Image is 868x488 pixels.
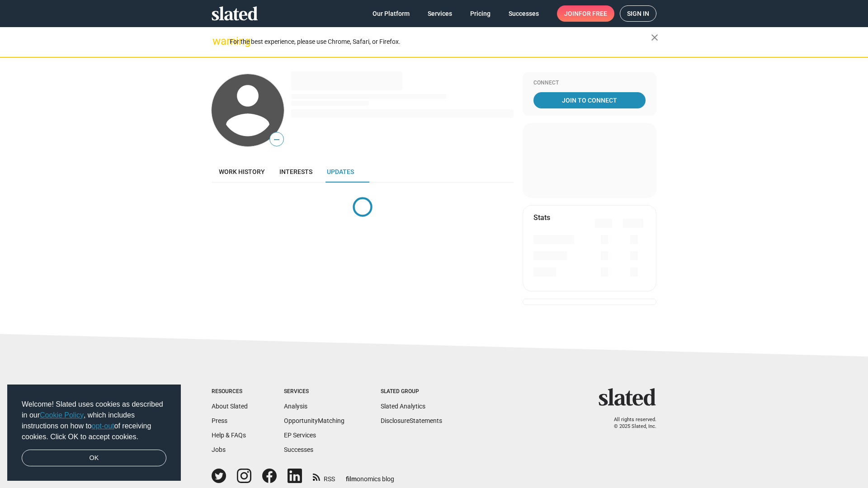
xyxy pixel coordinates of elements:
a: Slated Analytics [381,403,425,410]
div: Resources [212,388,248,395]
a: Work history [212,161,272,183]
a: Jobs [212,446,226,453]
span: Pricing [470,5,491,22]
span: Our Platform [373,5,410,22]
p: All rights reserved. © 2025 Slated, Inc. [604,417,656,430]
span: Join [564,5,607,22]
a: opt-out [92,422,114,430]
a: Press [212,417,227,424]
span: Welcome! Slated uses cookies as described in our , which includes instructions on how to of recei... [22,399,166,442]
a: Sign in [620,5,656,22]
div: Connect [533,80,646,87]
span: film [346,475,357,483]
a: Analysis [284,403,307,410]
a: Services [420,5,459,22]
a: Our Platform [365,5,417,22]
a: About Slated [212,403,248,410]
a: Cookie Policy [40,411,84,419]
span: Successes [509,5,539,22]
span: Join To Connect [535,92,644,108]
a: EP Services [284,432,316,439]
span: Sign in [627,6,649,21]
span: Updates [327,168,354,175]
span: Work history [219,168,265,175]
span: Services [428,5,452,22]
a: Help & FAQs [212,432,246,439]
a: dismiss cookie message [22,450,166,467]
a: RSS [313,469,335,483]
div: Slated Group [381,388,442,395]
a: Joinfor free [557,5,614,22]
a: filmonomics blog [346,468,394,483]
div: cookieconsent [7,385,181,481]
a: Successes [284,446,313,453]
mat-icon: warning [212,36,223,47]
div: Services [284,388,344,395]
span: — [270,134,283,145]
a: OpportunityMatching [284,417,344,424]
a: Pricing [463,5,498,22]
div: For the best experience, please use Chrome, Safari, or Firefox. [230,36,651,48]
mat-icon: close [649,32,660,43]
a: Updates [320,161,361,183]
a: Join To Connect [533,92,646,108]
mat-card-title: Stats [533,213,550,222]
a: Successes [501,5,546,22]
a: Interests [272,161,320,183]
span: for free [579,5,607,22]
a: DisclosureStatements [381,417,442,424]
span: Interests [279,168,312,175]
